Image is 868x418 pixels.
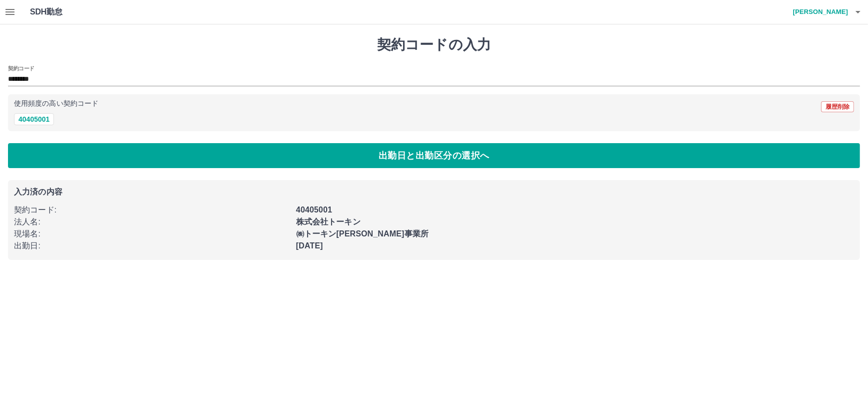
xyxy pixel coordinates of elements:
p: 契約コード : [14,204,290,216]
button: 出勤日と出勤区分の選択へ [8,143,860,168]
p: 入力済の内容 [14,188,854,196]
p: 出勤日 : [14,240,290,252]
p: 使用頻度の高い契約コード [14,100,98,107]
b: [DATE] [296,241,323,250]
b: 40405001 [296,206,332,214]
b: 株式会社トーキン [296,217,361,226]
p: 現場名 : [14,228,290,240]
b: ㈱トーキン[PERSON_NAME]事業所 [296,229,429,238]
button: 履歴削除 [821,101,854,112]
button: 40405001 [14,113,54,125]
h1: 契約コードの入力 [8,36,860,53]
h2: 契約コード [8,64,34,72]
p: 法人名 : [14,216,290,228]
